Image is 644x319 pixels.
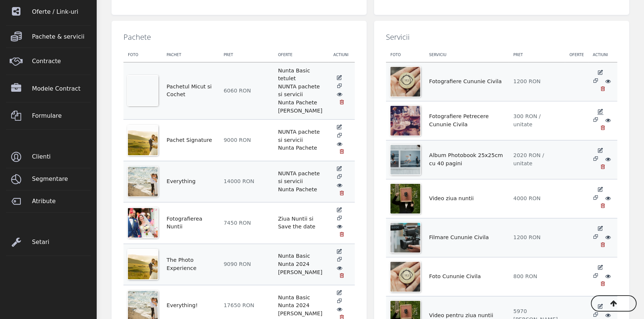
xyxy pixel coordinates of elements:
[565,48,588,62] th: Oferte
[509,257,565,296] td: 800 RON
[219,48,273,62] th: Pret
[278,294,310,300] a: Nunta Basic
[219,244,273,285] td: 9090 RON
[593,117,599,123] a: Copiaza/Cloneaza
[167,302,198,308] a: Everything!
[219,161,273,202] td: 14000 RON
[278,186,317,192] a: Nunta Pachete
[593,156,599,162] a: Copiaza/Cloneaza
[278,170,320,185] a: NUNTA pachete si servicii
[337,249,342,255] a: Modifica
[337,133,342,139] a: Copiaza/Cloneaza
[6,146,91,168] a: Clienti
[167,216,202,230] a: Fotografierea Nuntii
[32,1,91,22] span: Oferte / Link-uri
[278,68,310,74] a: Nunta Basic
[509,179,565,218] td: 4000 RON
[339,191,345,196] a: Sterge
[32,191,91,212] span: Atribute
[429,273,481,279] a: Foto Cununie Civila
[278,84,320,98] a: NUNTA pachete si servicii
[339,149,345,155] a: Sterge
[337,125,342,131] a: Modifica
[598,265,603,271] a: Modifica
[6,191,91,212] a: Atribute
[509,218,565,257] td: 1200 RON
[329,48,355,62] th: actiuni
[32,26,91,47] span: Pachete & servicii
[123,30,355,42] h5: Pachete
[509,62,565,101] td: 1200 RON
[339,100,345,105] a: Sterge
[219,202,273,244] td: 7450 RON
[509,101,565,140] td: 300 RON / unitate
[167,137,212,143] a: Pachet Signature
[598,226,603,232] a: Modifica
[593,273,599,279] a: Copiaza/Cloneaza
[123,48,162,62] th: Foto
[219,120,273,161] td: 9000 RON
[6,75,91,102] a: Modele Contract
[219,62,273,120] td: 6060 RON
[278,145,317,151] a: Nunta Pachete
[593,78,599,84] a: Copiaza/Cloneaza
[278,269,323,275] a: [PERSON_NAME]
[598,109,603,115] a: Modifica
[32,51,91,72] span: Contracte
[278,75,296,81] a: tetulet
[509,140,565,179] td: 2020 RON / unitate
[32,169,91,189] span: Segmentare
[6,168,91,190] a: Segmentare
[337,290,342,296] a: Modifica
[429,113,489,127] a: Fotografiere Petrecere Cununie Civila
[278,216,316,230] a: Ziua Nuntii si Save the date
[600,242,606,248] a: Sterge
[600,203,606,209] a: Sterge
[167,178,196,184] a: Everything
[600,125,606,131] a: Sterge
[278,261,310,267] a: Nunta 2024
[32,232,91,253] span: Setari
[278,302,310,308] a: Nunta 2024
[429,234,489,240] a: Filmare Cununie Civila
[274,48,329,62] th: Oferte
[429,78,502,84] a: Fotografiere Cununie Civila
[429,312,493,318] a: Video pentru ziua nuntii
[278,253,310,259] a: Nunta Basic
[593,195,599,201] a: Copiaza/Cloneaza
[600,164,606,170] a: Sterge
[593,234,599,240] a: Copiaza/Cloneaza
[600,86,606,92] a: Sterge
[278,129,320,143] a: NUNTA pachete si servicii
[167,84,212,98] a: Pachetul Micut si Cochet
[598,187,603,193] a: Modifica
[278,310,323,316] a: [PERSON_NAME]
[429,195,474,201] a: Video ziua nuntii
[386,30,617,42] h5: Servicii
[6,229,91,256] a: Setari
[337,166,342,172] a: Modifica
[278,108,323,114] a: [PERSON_NAME]
[337,208,342,214] a: Modifica
[425,48,509,62] th: Serviciu
[32,78,91,99] span: Modele Contract
[588,48,617,62] th: actiuni
[598,70,603,76] a: Modifica
[598,148,603,154] a: Modifica
[337,75,342,81] a: Modifica
[386,48,425,62] th: Foto
[600,281,606,287] a: Sterge
[337,174,342,180] a: Copiaza/Cloneaza
[32,146,91,167] span: Clienti
[339,273,345,279] a: Sterge
[337,216,342,222] a: Copiaza/Cloneaza
[593,312,599,318] a: Copiaza/Cloneaza
[278,100,317,105] a: Nunta Pachete
[167,257,196,271] a: The Photo Experience
[339,232,345,238] a: Sterge
[6,26,91,48] a: Pachete & servicii
[337,257,342,263] a: Copiaza/Cloneaza
[6,48,91,75] a: Contracte
[337,299,342,305] a: Copiaza/Cloneaza
[162,48,219,62] th: Pachet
